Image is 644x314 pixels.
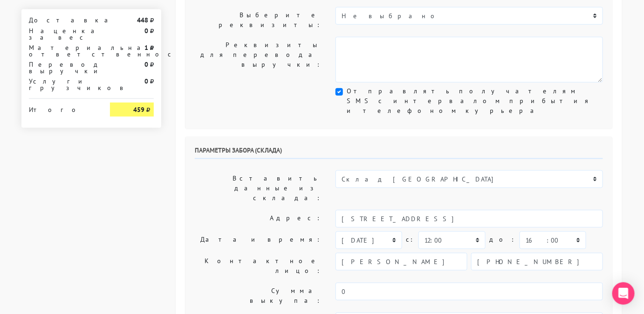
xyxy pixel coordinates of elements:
strong: 1 [144,43,148,52]
input: Имя [336,253,467,271]
div: Наценка за вес [22,28,103,41]
div: Материальная ответственность [22,44,103,57]
label: Адрес: [188,210,329,228]
div: Open Intercom Messenger [612,282,635,305]
label: Сумма выкупа: [188,283,329,309]
label: Вставить данные из склада: [188,170,329,206]
label: до: [489,231,516,248]
strong: 448 [137,16,148,24]
strong: 0 [144,77,148,85]
strong: 0 [144,27,148,35]
div: Перевод выручки [22,61,103,74]
label: Реквизиты для перевода выручки: [188,37,329,83]
label: Дата и время: [188,231,329,249]
label: Контактное лицо: [188,253,329,279]
h6: Параметры забора (склада) [195,147,603,159]
label: c: [406,231,415,248]
strong: 0 [144,60,148,69]
div: Доставка [22,17,103,23]
div: Итого [29,103,96,113]
strong: 459 [133,105,144,114]
input: Телефон [471,253,603,271]
label: Отправлять получателям SMS с интервалом прибытия и телефоном курьера [347,86,603,116]
label: Выберите реквизиты: [188,7,329,33]
div: Услуги грузчиков [22,78,103,91]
